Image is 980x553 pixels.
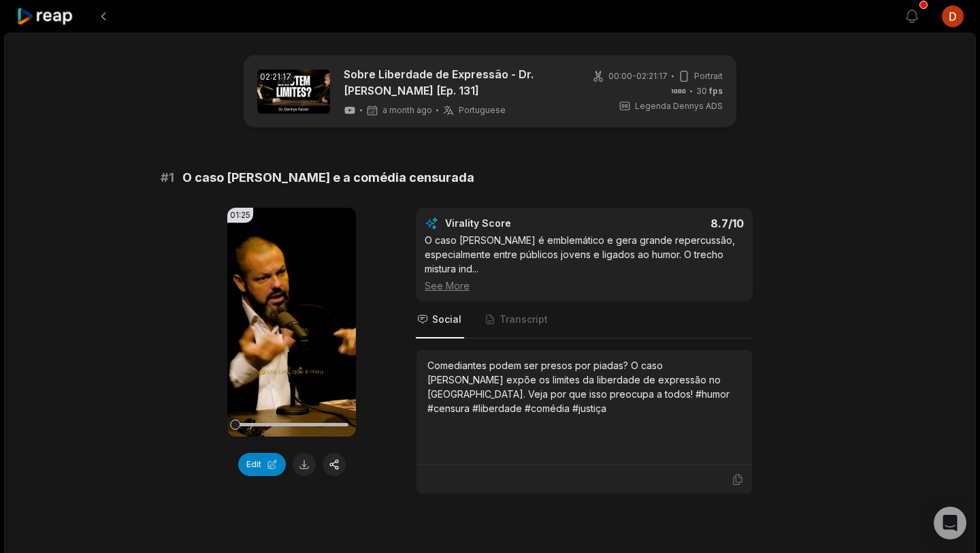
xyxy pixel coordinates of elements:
[227,208,356,437] video: Your browser does not support mp4 format.
[696,85,723,97] span: 30
[500,313,548,326] span: Transcript
[459,105,506,116] span: Portuguese
[709,86,723,96] span: fps
[635,100,723,112] span: Legenda Dennys ADS
[161,168,174,187] span: # 1
[344,66,576,99] a: Sobre Liberdade de Expressão - Dr. [PERSON_NAME] [Ep. 131]
[694,70,723,82] span: Portrait
[432,313,461,326] span: Social
[182,168,474,187] span: O caso [PERSON_NAME] e a comédia censurada
[445,217,591,230] div: Virality Score
[238,453,286,476] button: Edit
[598,217,745,230] div: 8.7 /10
[416,302,753,338] nav: Tabs
[934,507,966,539] div: Open Intercom Messenger
[427,358,741,415] div: Comediantes podem ser presos por piadas? O caso [PERSON_NAME] expõe os limites da liberdade de ex...
[425,279,744,293] div: See More
[425,233,744,293] div: O caso [PERSON_NAME] é emblemático e gera grande repercussão, especialmente entre públicos jovens...
[382,105,432,116] span: a month ago
[608,70,668,82] span: 00:00 - 02:21:17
